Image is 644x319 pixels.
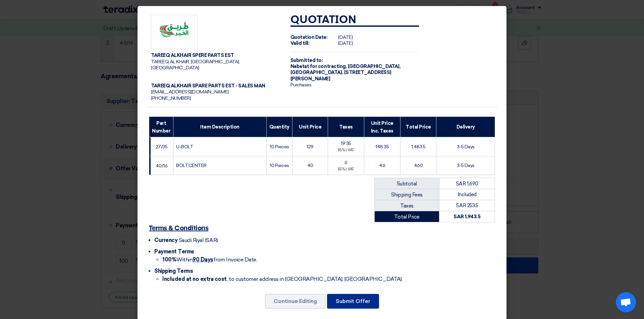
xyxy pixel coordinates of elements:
font: 129 [307,144,314,150]
font: [PHONE_NUMBER] [151,95,191,101]
font: Valid till: [290,41,310,46]
font: 40 [307,163,313,168]
font: Quantity [269,124,289,130]
font: 90 Days [193,256,213,263]
font: Part Number [152,121,170,134]
font: TAREEQ ALKHAIR SPERE PARTS EST [151,53,234,58]
font: 148.35 [375,144,389,150]
font: TAREEQ AL KHAIR, [GEOGRAPHIC_DATA], [GEOGRAPHIC_DATA] [151,59,240,71]
font: 27/35 [156,144,168,150]
font: Payment Terms [154,248,194,255]
font: [EMAIL_ADDRESS][DOMAIN_NAME] [151,89,229,95]
font: SAR 1,943.5 [453,214,480,220]
button: Submit Offer [327,294,379,309]
font: Shipping Fees [391,192,423,198]
font: Terms & Conditions [149,225,208,232]
font: Submit Offer [336,298,370,304]
font: 100% [162,256,176,263]
font: Taxes [339,124,353,130]
font: 3-5 Days [457,163,475,168]
font: (15%) VAT [338,167,355,171]
font: Saudi Riyal (SAR) [179,237,218,243]
font: Quotation Date: [290,34,328,40]
font: TAREEQ ALKHAIR SPARE PARTS EST - SALES MAN [151,83,265,89]
img: Company Logo [151,15,198,50]
font: 6 [344,160,347,165]
font: [GEOGRAPHIC_DATA], [GEOGRAPHIC_DATA], [STREET_ADDRESS] [290,64,400,75]
font: 19.35 [341,141,351,146]
font: from Invoice Date. [213,256,257,263]
font: Currency [154,237,177,243]
font: (15%) VAT [338,148,355,152]
font: 10 Pieces [270,144,289,150]
font: Purchases [290,82,312,88]
font: Continue Editing [274,298,317,304]
font: [DATE] [338,34,353,40]
font: Included at no extra cost [162,276,227,282]
font: Within [176,256,193,263]
font: [PERSON_NAME] [290,76,330,82]
font: Total Price [394,214,420,220]
div: Open chat [616,292,636,312]
font: Unit Price Inc. Taxes [371,121,393,134]
font: 10 Pieces [270,163,289,168]
button: Continue Editing [265,294,326,309]
font: BOLT,CENTER [176,163,207,168]
font: SAR 1,690 [456,181,478,187]
font: [DATE] [338,41,353,46]
font: 3-5 Days [457,144,475,150]
font: Total Price [406,124,431,130]
font: Unit Price [299,124,321,130]
font: Shipping Terms [154,268,193,274]
font: U-BOLT [176,144,193,150]
font: 460 [414,163,423,168]
font: Quotation [290,15,357,25]
font: 40/16 [156,163,168,169]
font: , to customer address in [GEOGRAPHIC_DATA], [GEOGRAPHIC_DATA] [227,276,402,282]
font: Item Description [200,124,239,130]
font: 1,483.5 [411,144,426,150]
font: SAR 253.5 [456,203,478,209]
font: Included [458,191,477,197]
font: Submitted to: [290,58,323,63]
font: Nabatat for contracting, [290,64,347,69]
font: Delivery [457,124,475,130]
font: Taxes [400,203,414,209]
font: Subtotal [397,181,417,187]
font: 46 [379,163,385,168]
